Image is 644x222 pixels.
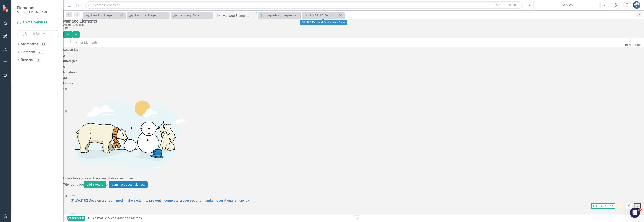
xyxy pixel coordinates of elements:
[73,38,621,47] input: Filter Elements...
[63,176,644,181] div: Looks like you don't have any Metrics set up yet.
[638,208,642,211] span: 3
[40,42,47,46] div: 54
[223,13,256,18] div: Manage Elements
[63,71,644,74] h4: Initiatives
[84,181,106,188] button: add a Metric
[633,1,640,9] img: Andy Minish
[501,2,522,8] button: Search
[310,13,338,18] div: G2.SB.I2 Pet Food Pantry Given Away
[63,92,189,176] img: Getting started
[17,10,49,14] small: Athens-[PERSON_NAME]
[624,43,641,47] div: Show Deleted
[71,193,76,198] img: Not Defined
[85,1,523,9] input: Search ClearPoint...
[63,182,84,186] span: Why don't you
[536,3,598,8] div: Sep-25
[87,216,350,221] div: » Manage Metrics
[106,182,109,186] span: or
[21,42,38,47] a: Scorecards
[21,50,35,55] a: Elements
[71,198,250,202] a: G1.SA.I1&2 Develop a streamlined intake system to prevent incomplete processes and maintain opera...
[63,60,644,63] h4: Strategies
[618,203,624,209] div: KB
[63,48,644,51] h4: Categories
[591,203,615,209] span: Q1-FY26-Sep
[266,13,299,18] div: Reporting Frequencies
[630,208,640,218] iframe: Intercom live chat
[135,13,168,18] div: Landing Page
[303,13,338,18] a: G2.SB.I2 Pet Food Pantry Given Away
[17,5,49,10] span: Elements
[21,58,33,62] a: Reports
[535,1,599,9] button: Sep-25
[259,13,299,18] a: Reporting Frequencies
[507,3,516,7] span: Search
[172,13,212,18] a: Landing Page
[91,13,119,18] div: Landing Page
[67,216,85,221] span: Administrator
[17,30,59,37] input: Search Below...
[37,50,44,54] div: 71
[92,216,116,220] a: Animal Services
[17,20,59,25] a: Animal Services
[128,13,168,18] a: Landing Page
[179,13,212,18] div: Landing Page
[63,82,644,85] h4: Metrics
[35,58,41,62] div: 22
[84,13,119,18] a: Landing Page
[109,181,148,188] a: learn more about Metrics.
[63,23,642,27] div: Animal Services
[2,5,10,12] img: ClearPoint Strategy
[300,20,347,25] div: G2.SB.I2 Pet Food Pantry Given Away
[63,19,642,23] div: Manage Elements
